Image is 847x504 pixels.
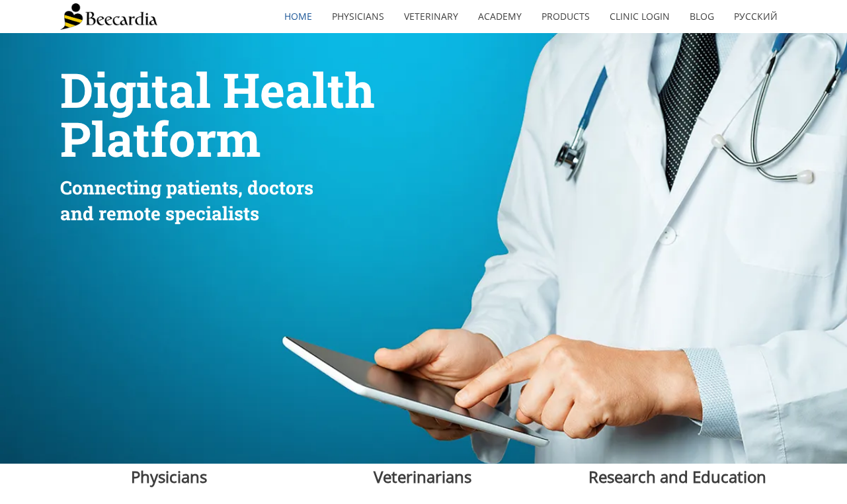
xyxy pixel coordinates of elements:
[60,175,313,200] span: Connecting patients, doctors
[60,58,375,121] span: Digital Health
[60,201,259,226] span: and remote specialists
[680,1,724,32] a: Blog
[322,1,394,32] a: Physicians
[532,1,600,32] a: Products
[724,1,787,32] a: Русский
[600,1,680,32] a: Clinic Login
[60,3,157,30] img: Beecardia
[588,466,766,487] span: Research and Education
[60,107,261,170] span: Platform
[394,1,468,32] a: Veterinary
[468,1,532,32] a: Academy
[374,466,471,487] span: Veterinarians
[131,466,207,487] span: Physicians
[274,1,322,32] a: home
